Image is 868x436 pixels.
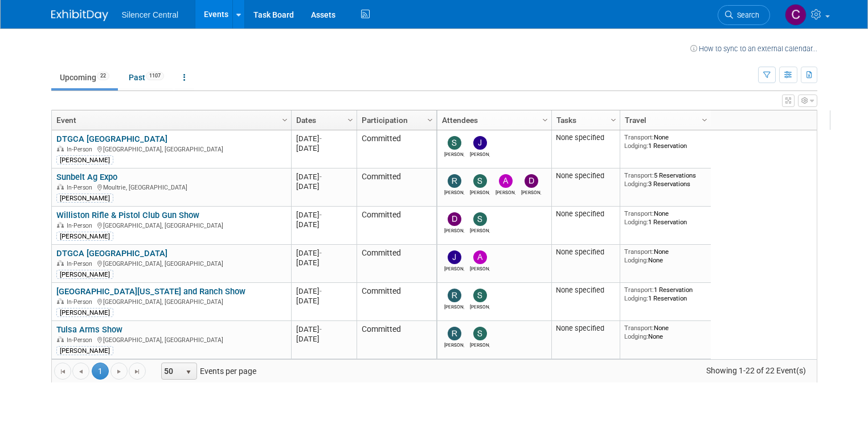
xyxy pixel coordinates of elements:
div: None specified [556,133,615,142]
span: - [320,249,322,257]
span: Transport: [624,248,654,256]
img: In-Person Event [57,260,64,266]
a: Attendees [442,110,544,130]
a: Search [718,5,770,25]
img: Sarah Young [473,174,487,188]
span: Lodging: [624,218,648,226]
span: In-Person [67,146,96,153]
a: Go to the next page [110,363,128,380]
img: Justin Armstrong [473,136,487,150]
div: Moultrie, [GEOGRAPHIC_DATA] [56,182,286,192]
div: Rob Young [444,340,464,348]
div: None specified [556,248,615,257]
div: [PERSON_NAME] [56,155,113,164]
span: Column Settings [541,116,550,125]
img: Sarah Young [473,289,487,302]
img: Sarah Young [473,327,487,340]
span: Transport: [624,133,654,141]
div: [GEOGRAPHIC_DATA], [GEOGRAPHIC_DATA] [56,144,286,154]
span: Column Settings [346,116,355,125]
div: None None [624,324,706,340]
a: Tasks [556,110,612,130]
a: [GEOGRAPHIC_DATA][US_STATE] and Ranch Show [56,286,245,297]
span: Go to the last page [133,367,142,376]
span: Silencer Central [122,10,179,19]
span: - [320,287,322,295]
span: Transport: [624,171,654,179]
div: None specified [556,209,615,219]
img: Rob Young [448,327,461,340]
a: Column Settings [539,110,551,127]
span: In-Person [67,260,96,268]
div: None specified [556,324,615,333]
img: Justin Armstrong [448,250,461,264]
span: Events per page [146,363,268,380]
img: In-Person Event [57,336,64,342]
div: Rob Young [444,188,464,195]
td: Committed [357,207,436,245]
span: Column Settings [425,116,435,125]
span: - [320,211,322,219]
div: [GEOGRAPHIC_DATA], [GEOGRAPHIC_DATA] [56,258,286,268]
div: [DATE] [296,258,351,268]
a: Go to the first page [54,363,71,380]
div: Dayla Hughes [444,226,464,233]
div: [DATE] [296,134,351,143]
span: Lodging: [624,332,648,340]
span: In-Person [67,336,96,344]
div: [GEOGRAPHIC_DATA], [GEOGRAPHIC_DATA] [56,220,286,230]
div: 5 Reservations 3 Reservations [624,171,706,188]
a: Williston Rifle & Pistol Club Gun Show [56,210,199,220]
div: Sarah Young [470,302,490,310]
a: Past1107 [120,67,173,88]
span: - [320,134,322,143]
img: Steve Phillips [448,136,461,150]
div: None specified [556,171,615,180]
span: Go to the next page [114,367,124,376]
td: Committed [357,283,436,321]
img: Rob Young [448,289,461,302]
img: Dayla Hughes [448,212,461,226]
div: [PERSON_NAME] [56,308,113,317]
a: Column Settings [344,110,357,127]
span: 1107 [146,72,164,80]
td: Committed [357,168,436,207]
a: Upcoming22 [51,67,118,88]
div: [DATE] [296,286,351,296]
a: Column Settings [607,110,620,127]
img: Carin Froehlich [785,4,806,26]
img: Steve Phillips [473,212,487,226]
a: Column Settings [424,110,436,127]
span: select [184,368,193,377]
div: None specified [556,286,615,295]
span: Column Settings [280,116,289,125]
td: Committed [357,245,436,283]
div: 1 Reservation 1 Reservation [624,286,706,302]
td: Committed [357,321,436,359]
div: Justin Armstrong [444,264,464,272]
a: Go to the last page [129,363,146,380]
a: How to sync to an external calendar... [690,44,817,53]
a: DTGCA [GEOGRAPHIC_DATA] [56,248,167,258]
div: [DATE] [296,296,351,306]
div: None 1 Reservation [624,133,706,150]
img: Andrew Sorenson [499,174,513,188]
td: Committed [357,130,436,168]
span: Search [733,11,759,19]
a: DTGCA [GEOGRAPHIC_DATA] [56,134,167,144]
div: None None [624,248,706,264]
a: Event [56,110,284,130]
a: Participation [362,110,429,130]
div: [DATE] [296,182,351,191]
img: In-Person Event [57,222,64,228]
div: Rob Young [444,302,464,310]
img: Rob Young [448,174,461,188]
div: [GEOGRAPHIC_DATA], [GEOGRAPHIC_DATA] [56,335,286,344]
div: Andrew Sorenson [496,188,515,195]
div: [DATE] [296,324,351,334]
span: Transport: [624,286,654,294]
span: Lodging: [624,294,648,302]
span: Go to the first page [58,367,67,376]
div: [GEOGRAPHIC_DATA], [GEOGRAPHIC_DATA] [56,297,286,306]
div: [PERSON_NAME] [56,270,113,279]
